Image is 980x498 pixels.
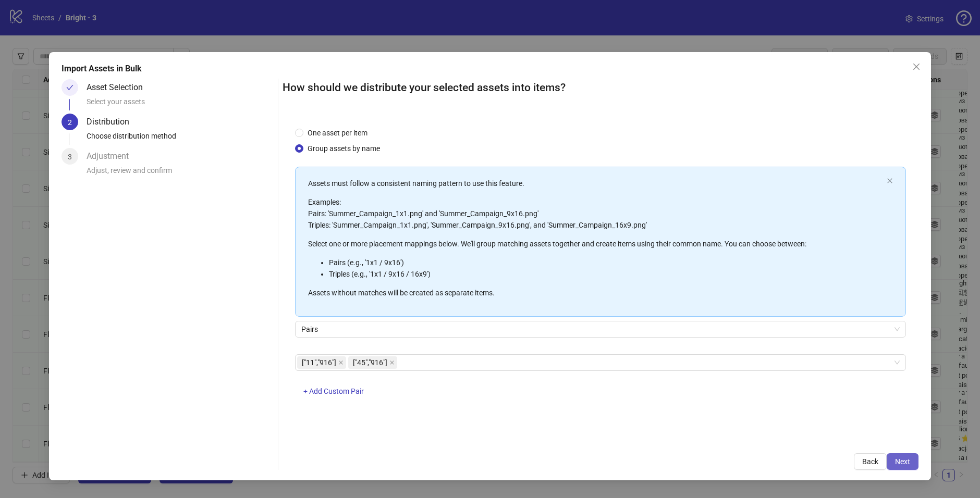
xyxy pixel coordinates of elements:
span: close [389,360,395,365]
span: 2 [68,118,72,127]
span: One asset per item [303,127,372,139]
span: Next [895,457,910,466]
span: 3 [68,153,72,161]
span: ["45","916"] [353,357,387,368]
button: close [887,178,893,184]
span: ["11","916"] [302,357,336,368]
div: Choose distribution method [87,130,274,148]
div: Distribution [87,114,138,130]
button: Next [887,453,918,470]
p: Select one or more placement mappings below. We'll group matching assets together and create item... [308,238,883,250]
p: Examples: Pairs: 'Summer_Campaign_1x1.png' and 'Summer_Campaign_9x16.png' Triples: 'Summer_Campai... [308,196,883,231]
span: Back [862,457,878,466]
p: Assets without matches will be created as separate items. [308,287,883,298]
h2: How should we distribute your selected assets into items? [283,79,918,96]
span: Group assets by name [303,143,384,154]
div: Import Assets in Bulk [62,63,918,75]
span: close [338,360,344,365]
span: Pairs [301,321,900,337]
button: Close [908,58,925,75]
span: ["11","916"] [297,356,346,369]
button: + Add Custom Pair [295,383,372,400]
span: ["45","916"] [348,356,397,369]
span: check [66,84,73,91]
div: Adjustment [87,148,137,165]
button: Back [854,453,887,470]
div: Adjust, review and confirm [87,165,274,182]
p: Assets must follow a consistent naming pattern to use this feature. [308,178,883,189]
li: Pairs (e.g., '1x1 / 9x16') [329,257,883,268]
span: close [887,178,893,184]
div: Select your assets [87,96,274,114]
div: Asset Selection [87,79,151,96]
li: Triples (e.g., '1x1 / 9x16 / 16x9') [329,268,883,280]
span: close [912,63,921,71]
span: + Add Custom Pair [303,387,364,395]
